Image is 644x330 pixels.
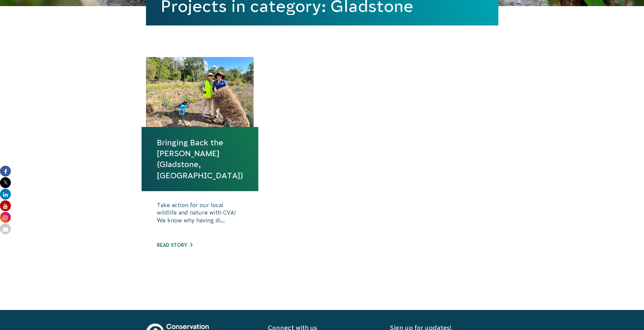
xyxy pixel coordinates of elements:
[157,201,243,235] p: Take action for our local wildlife and nature with CVA! We know why having di...
[157,242,192,248] a: Read story
[157,137,243,181] a: Bringing Back the [PERSON_NAME] (Gladstone, [GEOGRAPHIC_DATA])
